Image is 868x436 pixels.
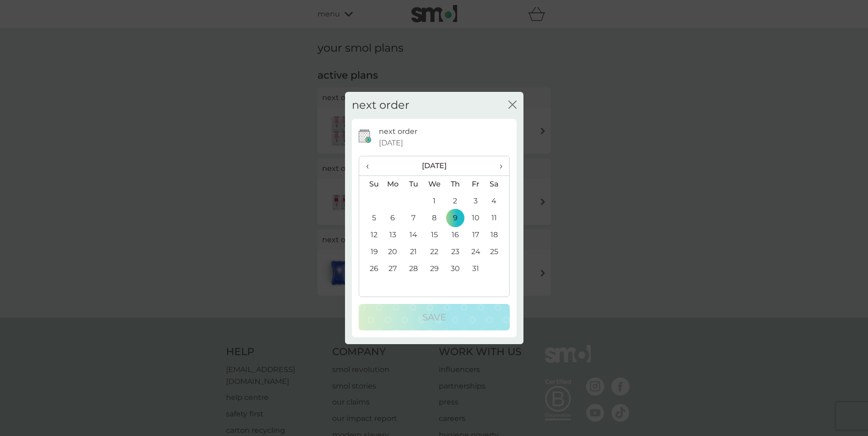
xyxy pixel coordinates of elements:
[465,210,486,227] td: 10
[359,304,510,330] button: Save
[403,210,424,227] td: 7
[383,244,404,261] td: 20
[422,310,446,324] p: Save
[403,244,424,261] td: 21
[424,210,445,227] td: 8
[486,244,509,261] td: 25
[403,261,424,277] td: 28
[379,137,403,149] span: [DATE]
[379,126,417,138] p: next order
[383,210,404,227] td: 6
[403,175,424,193] th: Tu
[383,175,404,193] th: Mo
[445,210,465,227] td: 9
[359,261,383,277] td: 26
[465,175,486,193] th: Fr
[445,175,465,193] th: Th
[359,175,383,193] th: Su
[445,244,465,261] td: 23
[424,175,445,193] th: We
[486,227,509,244] td: 18
[465,193,486,210] td: 3
[465,261,486,277] td: 31
[486,210,509,227] td: 11
[465,244,486,261] td: 24
[352,99,410,112] h2: next order
[445,261,465,277] td: 30
[445,193,465,210] td: 2
[486,193,509,210] td: 4
[424,261,445,277] td: 29
[445,227,465,244] td: 16
[424,193,445,210] td: 1
[493,156,502,175] span: ›
[465,227,486,244] td: 17
[359,227,383,244] td: 12
[366,156,376,175] span: ‹
[508,101,517,110] button: close
[383,261,404,277] td: 27
[359,210,383,227] td: 5
[383,227,404,244] td: 13
[486,175,509,193] th: Sa
[383,156,486,176] th: [DATE]
[424,227,445,244] td: 15
[403,227,424,244] td: 14
[359,244,383,261] td: 19
[424,244,445,261] td: 22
